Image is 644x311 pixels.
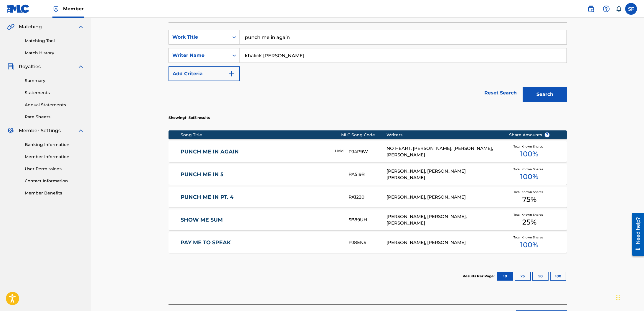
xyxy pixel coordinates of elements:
div: Help [600,3,612,15]
button: Search [523,87,567,102]
img: expand [77,63,84,70]
a: PUNCH ME IN PT. 4 [181,194,341,201]
iframe: Resource Center [628,211,644,258]
a: Matching Tool [25,38,84,44]
img: Matching [7,23,14,30]
div: Writers [387,132,500,138]
span: Total Known Shares [513,235,545,240]
div: [PERSON_NAME], [PERSON_NAME] [387,194,500,201]
span: ? [545,132,549,137]
div: Writer Name [172,52,225,59]
a: Statements [25,90,84,96]
p: Results Per Page: [463,274,496,279]
div: PJ4P9W [349,148,386,155]
a: Member Benefits [25,190,84,196]
span: Total Known Shares [513,190,545,194]
img: MLC Logo [7,4,30,13]
div: Drag [616,289,620,306]
div: Notifications [616,6,622,12]
a: Annual Statements [25,102,84,108]
iframe: Chat Widget [615,283,644,311]
div: [PERSON_NAME], [PERSON_NAME] [387,239,500,246]
a: Match History [25,50,84,56]
span: Share Amounts [509,132,550,138]
img: 9d2ae6d4665cec9f34b9.svg [228,70,235,77]
span: 75 % [522,194,536,205]
img: Top Rightsholder [52,5,60,12]
div: PA5I9R [349,171,386,178]
button: Add Criteria [169,66,240,81]
div: User Menu [625,3,637,15]
a: PUNCH ME IN AGAIN [181,148,327,155]
span: 25 % [522,217,536,227]
a: User Permissions [25,166,84,172]
a: Reset Search [481,86,520,99]
img: expand [77,127,84,134]
span: 100 % [520,240,538,250]
span: 100 % [520,149,538,159]
p: Showing 1 - 5 of 5 results [169,115,210,120]
div: PA1220 [349,194,386,201]
p: Hold [335,148,344,154]
a: Rate Sheets [25,114,84,120]
a: Banking Information [25,142,84,148]
a: Summary [25,78,84,84]
div: [PERSON_NAME], [PERSON_NAME] [PERSON_NAME] [387,168,500,181]
a: PUNCH ME IN 5 [181,171,341,178]
a: SHOW ME SUM [181,217,341,223]
form: Search Form [169,30,567,105]
button: 25 [515,272,531,281]
div: MLC Song Code [341,132,387,138]
a: Contact Information [25,178,84,184]
div: NO HEART, [PERSON_NAME], [PERSON_NAME], [PERSON_NAME] [387,145,500,158]
button: 10 [497,272,513,281]
img: expand [77,23,84,30]
span: Royalties [19,63,41,70]
span: Total Known Shares [513,167,545,171]
img: Royalties [7,63,14,70]
span: Total Known Shares [513,212,545,217]
div: PJ8ENS [349,239,386,246]
button: 50 [532,272,549,281]
a: Member Information [25,154,84,160]
span: Total Known Shares [513,144,545,149]
button: 100 [550,272,566,281]
a: Public Search [585,3,597,15]
img: search [587,5,595,12]
div: SB89UH [349,217,386,223]
div: Song Title [181,132,341,138]
span: 100 % [520,171,538,182]
span: Member Settings [19,127,61,134]
span: Matching [19,23,42,30]
img: Member Settings [7,127,14,134]
div: Work Title [172,34,225,41]
div: [PERSON_NAME], [PERSON_NAME], [PERSON_NAME] [387,213,500,227]
img: help [603,5,610,12]
span: Member [63,5,84,12]
a: PAY ME TO SPEAK [181,239,341,246]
